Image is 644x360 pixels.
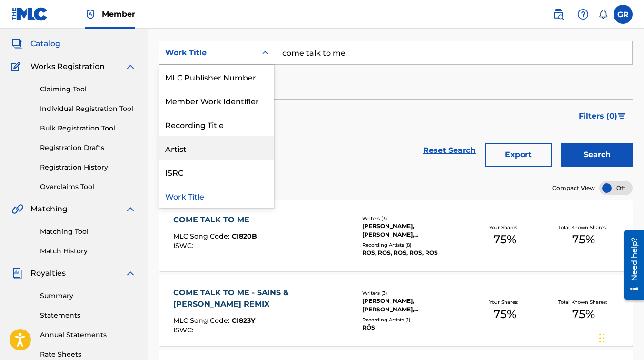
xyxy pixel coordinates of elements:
[596,314,644,360] iframe: Chat Widget
[159,184,274,208] div: Work Title
[11,7,48,21] img: MLC Logo
[577,9,589,20] img: help
[362,290,466,297] div: Writers ( 3 )
[40,291,136,301] a: Summary
[489,224,521,231] p: Your Shares:
[573,104,633,128] button: Filters (0)
[40,182,136,192] a: Overclaims Tool
[579,110,617,122] span: Filters ( 0 )
[85,9,96,20] img: Top Rightsholder
[40,104,136,114] a: Individual Registration Tool
[173,326,196,334] span: ISWC :
[362,249,466,257] div: RÖS, RÖS, RÖS, RÖS, RÖS
[40,310,136,320] a: Statements
[159,275,633,346] a: COME TALK TO ME - SAINS & [PERSON_NAME] REMIXMLC Song Code:CI823YISWC:Writers (3)[PERSON_NAME], [...
[125,203,136,215] img: expand
[552,184,595,192] span: Compact View
[11,38,23,50] img: Catalog
[572,306,595,323] span: 75 %
[159,112,274,136] div: Recording Title
[173,316,232,325] span: MLC Song Code :
[30,61,105,72] span: Works Registration
[494,231,516,248] span: 75 %
[173,287,345,310] div: COME TALK TO ME - SAINS & [PERSON_NAME] REMIX
[549,5,568,24] a: Public Search
[362,241,466,249] div: Recording Artists ( 8 )
[232,232,257,240] span: CI820B
[617,226,644,303] iframe: Resource Center
[159,160,274,184] div: ISRC
[485,143,552,167] button: Export
[40,350,136,360] a: Rate Sheets
[40,246,136,256] a: Match History
[553,9,564,20] img: search
[11,61,24,72] img: Works Registration
[362,222,466,239] div: [PERSON_NAME], [PERSON_NAME], [PERSON_NAME]
[102,9,135,20] span: Member
[362,316,466,323] div: Recording Artists ( 1 )
[125,268,136,279] img: expand
[30,203,68,215] span: Matching
[159,89,274,112] div: Member Work Identifier
[489,299,521,306] p: Your Shares:
[173,214,257,226] div: COME TALK TO ME
[558,299,609,306] p: Total Known Shares:
[11,38,60,50] a: CatalogCatalog
[599,324,605,352] div: Drag
[362,297,466,314] div: [PERSON_NAME], [PERSON_NAME], [PERSON_NAME] [PERSON_NAME]
[11,268,23,279] img: Royalties
[40,123,136,133] a: Bulk Registration Tool
[173,232,232,240] span: MLC Song Code :
[159,41,633,176] form: Search Form
[40,162,136,172] a: Registration History
[30,268,66,279] span: Royalties
[40,330,136,340] a: Annual Statements
[561,143,633,167] button: Search
[362,323,466,332] div: RÖS
[418,140,480,161] a: Reset Search
[165,47,251,59] div: Work Title
[173,241,196,250] span: ISWC :
[40,143,136,153] a: Registration Drafts
[40,227,136,237] a: Matching Tool
[572,231,595,248] span: 75 %
[362,215,466,222] div: Writers ( 3 )
[159,200,633,271] a: COME TALK TO MEMLC Song Code:CI820BISWC:Writers (3)[PERSON_NAME], [PERSON_NAME], [PERSON_NAME]Rec...
[618,113,626,119] img: filter
[159,136,274,160] div: Artist
[494,306,516,323] span: 75 %
[11,203,23,215] img: Matching
[30,38,60,50] span: Catalog
[574,5,593,24] div: Help
[558,224,609,231] p: Total Known Shares:
[125,61,136,72] img: expand
[40,84,136,94] a: Claiming Tool
[232,316,255,325] span: CI823Y
[614,5,633,24] div: User Menu
[159,65,274,89] div: MLC Publisher Number
[598,10,608,19] div: Notifications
